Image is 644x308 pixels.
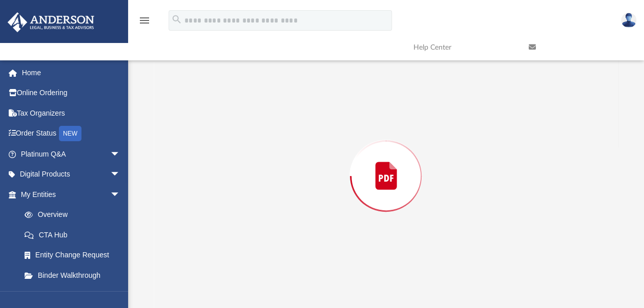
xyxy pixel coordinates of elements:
[154,17,618,308] div: Preview
[59,126,81,141] div: NEW
[14,225,136,245] a: CTA Hub
[138,14,151,27] i: menu
[171,14,182,25] i: search
[138,19,151,27] a: menu
[7,123,136,144] a: Order StatusNEW
[110,184,131,205] span: arrow_drop_down
[110,144,131,165] span: arrow_drop_down
[5,12,97,32] img: Anderson Advisors Platinum Portal
[7,144,136,164] a: Platinum Q&Aarrow_drop_down
[406,27,521,68] a: Help Center
[7,164,136,185] a: Digital Productsarrow_drop_down
[110,164,131,185] span: arrow_drop_down
[7,103,136,123] a: Tax Organizers
[621,13,636,28] img: User Pic
[7,184,136,205] a: My Entitiesarrow_drop_down
[14,265,136,285] a: Binder Walkthrough
[14,285,131,306] a: My Blueprint
[7,83,136,103] a: Online Ordering
[14,245,136,266] a: Entity Change Request
[14,205,136,225] a: Overview
[7,62,136,83] a: Home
